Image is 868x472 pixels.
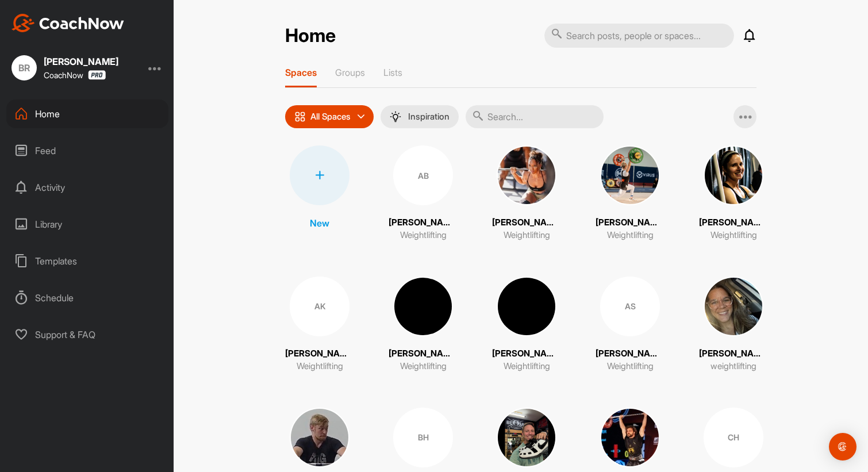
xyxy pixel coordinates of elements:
img: CoachNow Pro [88,70,106,80]
img: square_e26e9d83c1086ba656343dfd6d67d05d.jpg [497,277,556,336]
div: Schedule [6,283,168,312]
p: New [310,216,329,230]
p: [PERSON_NAME] [389,347,458,360]
img: square_1b4a86187c0cb17076d3496e33dfda2b.jpg [290,408,349,467]
a: [PERSON_NAME]weightlifting [699,277,768,373]
div: Home [6,99,168,128]
p: Weightlifting [710,229,757,242]
a: [PERSON_NAME]Weightlifting [596,145,665,242]
p: Weightlifting [297,360,343,373]
div: Activity [6,173,168,202]
p: Weightlifting [607,360,654,373]
img: menuIcon [390,111,401,122]
p: [PERSON_NAME] [596,347,665,360]
div: AB [393,145,453,205]
p: Weightlifting [400,229,447,242]
p: [PERSON_NAME] [389,216,458,229]
div: [PERSON_NAME] [44,57,118,66]
div: AS [600,277,660,336]
div: Library [6,210,168,239]
img: CoachNow [11,14,124,32]
h2: Home [285,25,336,47]
div: Support & FAQ [6,320,168,349]
img: square_3f7fa85446156491c706a79431daa160.jpg [497,145,556,205]
div: CoachNow [44,70,106,80]
input: Search... [466,105,604,128]
div: BH [393,408,453,467]
p: [PERSON_NAME] [285,347,354,360]
a: AK[PERSON_NAME]Weightlifting [285,277,354,373]
a: [PERSON_NAME]Weightlifting [699,145,768,242]
div: CH [704,408,763,467]
p: Groups [335,67,365,78]
p: Weightlifting [607,229,654,242]
img: square_42e4cd07c9eed1b950a111511810d206.jpg [600,408,660,467]
div: Templates [6,247,168,275]
img: square_ee676047de4ec5339aaca0d5799cb3f1.jpg [600,145,660,205]
p: [PERSON_NAME] [492,347,561,360]
img: square_44d725ddd019441362d9c3cf2b806d0e.jpg [393,277,453,336]
a: [PERSON_NAME]Weightlifting [389,277,458,373]
div: AK [290,277,349,336]
p: Weightlifting [400,360,447,373]
p: [PERSON_NAME] [699,347,768,360]
img: icon [294,111,306,122]
p: [PERSON_NAME] [699,216,768,229]
p: Inspiration [408,112,450,121]
img: square_ab577fa305657a9bb6153099df1a42a8.jpg [704,277,763,336]
div: Open Intercom Messenger [829,433,857,461]
img: square_a457a085472ed88e5d9534d1a330e020.jpg [704,145,763,205]
p: weightlifting [710,360,756,373]
div: Feed [6,136,168,165]
a: [PERSON_NAME]Weightlifting [492,277,561,373]
p: Spaces [285,67,317,78]
a: [PERSON_NAME]Weightlifting [492,145,561,242]
a: AS[PERSON_NAME]Weightlifting [596,277,665,373]
p: Lists [383,67,402,78]
input: Search posts, people or spaces... [544,24,734,48]
p: Weightlifting [504,229,550,242]
div: BR [11,55,37,80]
p: [PERSON_NAME] [492,216,561,229]
p: Weightlifting [504,360,550,373]
p: All Spaces [310,112,351,121]
img: square_8109ce50e5d919fd3fdb92bc999a5938.jpg [497,408,556,467]
a: AB[PERSON_NAME]Weightlifting [389,145,458,242]
p: [PERSON_NAME] [596,216,665,229]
